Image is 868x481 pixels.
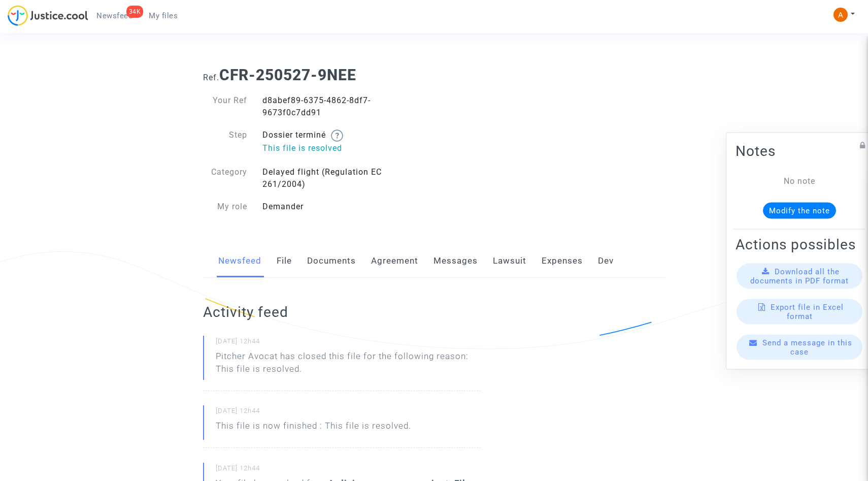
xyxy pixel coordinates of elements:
div: My role [195,201,255,213]
img: ACg8ocKVT9zOMzNaKO6PaRkgDqk03EFHy1P5Y5AL6ZaxNjCEAprSaQ=s96-c [833,8,848,22]
div: Category [195,166,255,190]
a: File [277,244,292,278]
p: This file is resolved [262,142,426,154]
a: Expenses [542,244,583,278]
a: Messages [433,244,478,278]
div: 34K [126,6,144,18]
div: No note [751,175,848,187]
span: Export file in Excel format [771,302,844,320]
span: My files [149,11,178,20]
img: help.svg [331,130,343,142]
a: Lawsuit [493,244,526,278]
a: Dev [598,244,614,278]
a: Documents [307,244,356,278]
div: Step [195,129,255,156]
a: Agreement [371,244,418,278]
span: Send a message in this case [762,338,852,356]
small: [DATE] 12h44 [216,464,481,477]
span: Ref. [203,73,219,82]
a: 34KNewsfeed [88,8,141,23]
small: [DATE] 12h44 [216,406,481,420]
div: Dossier terminé [255,129,434,156]
div: Your Ref [195,94,255,119]
span: Download all the documents in PDF format [750,267,849,285]
h2: Actions possibles [736,235,863,253]
div: d8abef89-6375-4862-8df7-9673f0c7dd91 [255,94,434,119]
img: jc-logo.svg [8,5,88,26]
div: Delayed flight (Regulation EC 261/2004) [255,166,434,190]
a: Newsfeed [218,244,261,278]
span: Newsfeed [96,11,132,20]
p: This file is now finished : This file is resolved. [216,420,411,437]
a: My files [141,8,186,23]
button: Modify the note [763,202,836,218]
div: Demander [255,201,434,213]
small: [DATE] 12h44 [216,337,481,350]
b: CFR-250527-9NEE [219,66,356,84]
h2: Activity feed [203,303,481,321]
h2: Notes [736,142,863,159]
div: Pitcher Avocat has closed this file for the following reason: This file is resolved. [216,350,481,375]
